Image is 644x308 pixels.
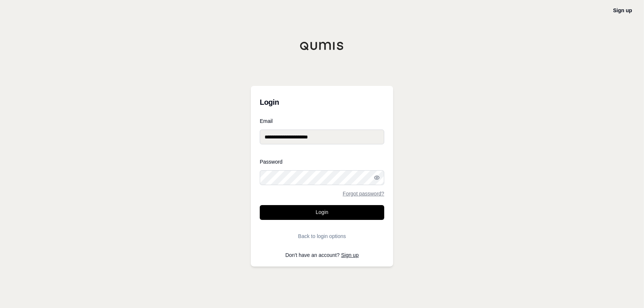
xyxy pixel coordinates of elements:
[260,229,384,244] button: Back to login options
[260,205,384,220] button: Login
[300,41,344,50] img: Qumis
[260,252,384,258] p: Don't have an account?
[260,118,384,124] label: Email
[341,252,359,258] a: Sign up
[260,159,384,164] label: Password
[260,95,384,110] h3: Login
[343,191,384,196] a: Forgot password?
[613,7,632,13] a: Sign up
